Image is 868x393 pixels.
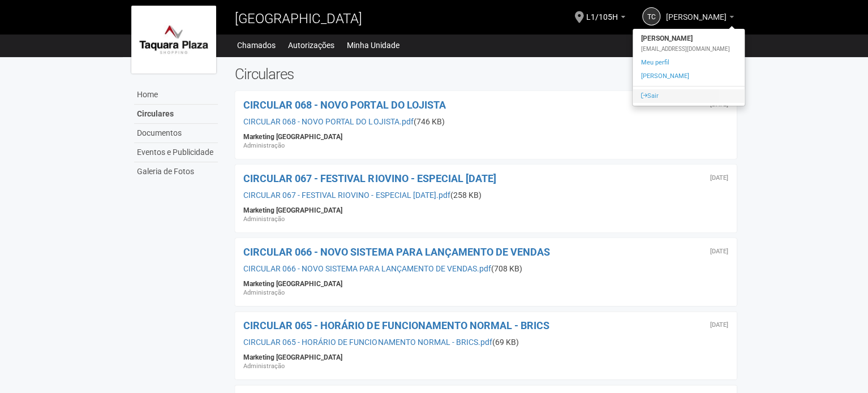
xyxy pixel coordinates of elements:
[243,141,728,150] div: Administração
[243,264,491,273] a: CIRCULAR 066 - NOVO SISTEMA PARA LANÇAMENTO DE VENDAS.pdf
[243,190,728,200] div: (258 KB)
[134,162,218,181] a: Galeria de Fotos
[710,175,728,182] div: Terça-feira, 22 de julho de 2025 às 20:02
[586,2,618,21] span: L1/105H
[134,143,218,162] a: Eventos e Publicidade
[134,105,218,124] a: Circulares
[666,14,734,23] a: [PERSON_NAME]
[633,45,745,53] div: [EMAIL_ADDRESS][DOMAIN_NAME]
[243,191,450,200] a: CIRCULAR 067 - FESTIVAL RIOVINO - ESPECIAL [DATE].pdf
[243,264,728,274] div: (708 KB)
[243,172,496,184] a: CIRCULAR 067 - FESTIVAL RIOVINO - ESPECIAL [DATE]
[235,11,362,27] span: [GEOGRAPHIC_DATA]
[243,353,728,362] div: Marketing [GEOGRAPHIC_DATA]
[586,14,625,23] a: L1/105H
[131,6,216,74] img: logo.jpg
[642,7,660,25] a: TC
[243,215,728,224] div: Administração
[243,288,728,297] div: Administração
[243,206,728,215] div: Marketing [GEOGRAPHIC_DATA]
[243,117,413,126] a: CIRCULAR 068 - NOVO PORTAL DO LOJISTA.pdf
[134,85,218,105] a: Home
[243,338,492,347] a: CIRCULAR 065 - HORÁRIO DE FUNCIONAMENTO NORMAL - BRICS.pdf
[710,322,728,329] div: Quarta-feira, 2 de julho de 2025 às 21:27
[347,37,399,53] a: Minha Unidade
[633,32,745,45] strong: [PERSON_NAME]
[633,89,745,103] a: Sair
[243,246,549,258] a: CIRCULAR 066 - NOVO SISTEMA PARA LANÇAMENTO DE VENDAS
[666,2,727,21] span: TÂNIA CRISTINA DA COSTA
[288,37,334,53] a: Autorizações
[134,124,218,143] a: Documentos
[243,132,728,141] div: Marketing [GEOGRAPHIC_DATA]
[243,116,728,127] div: (746 KB)
[710,248,728,255] div: Segunda-feira, 14 de julho de 2025 às 20:27
[243,337,728,347] div: (69 KB)
[243,319,549,331] a: CIRCULAR 065 - HORÁRIO DE FUNCIONAMENTO NORMAL - BRICS
[243,279,728,288] div: Marketing [GEOGRAPHIC_DATA]
[633,70,745,83] a: [PERSON_NAME]
[633,56,745,70] a: Meu perfil
[243,99,445,111] a: CIRCULAR 068 - NOVO PORTAL DO LOJISTA
[243,362,728,371] div: Administração
[235,66,607,83] h2: Circulares
[237,37,276,53] a: Chamados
